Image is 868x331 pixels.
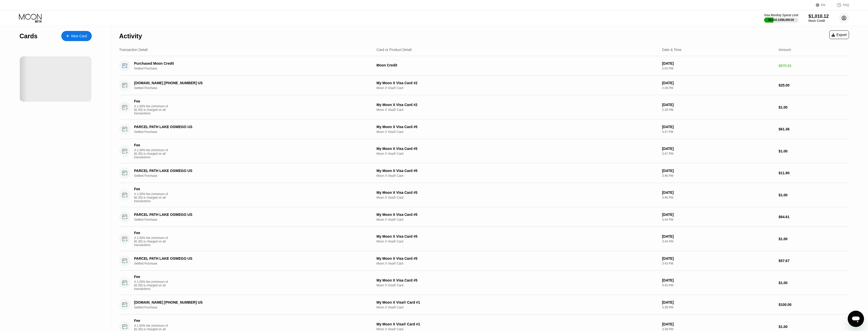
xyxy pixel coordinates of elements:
[134,148,172,159] div: A 1.00% fee (minimum of $1.00) is charged on all transactions
[134,61,346,65] div: Purchased Moon Credit
[134,300,346,304] div: [DOMAIN_NAME] [PHONE_NUMBER] US
[377,125,658,129] div: My Moon X Visa Card #5
[779,105,849,109] div: $1.00
[831,3,849,8] div: FAQ
[119,251,849,271] div: PARCEL PATH LAKE OSWEGO USSettled PurchaseMy Moon X Visa Card #5Moon X Visa® Card[DATE]3:43 PM$57.67
[134,169,346,173] div: PARCEL PATH LAKE OSWEGO US
[662,262,774,265] div: 3:43 PM
[134,319,170,323] div: Fee
[832,33,847,37] div: Export
[662,152,774,155] div: 3:47 PM
[377,300,658,304] div: My Moon X Visa® Card #1
[662,240,774,243] div: 3:44 PM
[119,227,849,251] div: FeeA 1.00% fee (minimum of $1.00) is charged on all transactionsMy Moon X Visa Card #5Moon X Visa...
[377,108,658,112] div: Moon X Visa® Card
[816,3,831,8] div: EN
[829,30,849,39] div: Export
[662,213,774,217] div: [DATE]
[119,48,147,52] div: Transaction Detail
[377,147,658,151] div: My Moon X Visa Card #5
[119,119,849,139] div: PARCEL PATH LAKE OSWEGO USSettled PurchaseMy Moon X Visa Card #5Moon X Visa® Card[DATE]3:47 PM$61.36
[779,171,849,175] div: $11.90
[779,83,849,87] div: $25.00
[808,19,829,23] div: Moon Credit
[662,300,774,304] div: [DATE]
[377,169,658,173] div: My Moon X Visa Card #5
[134,81,346,85] div: [DOMAIN_NAME] [PHONE_NUMBER] US
[662,130,774,134] div: 3:47 PM
[662,256,774,260] div: [DATE]
[779,237,849,241] div: $1.00
[377,262,658,265] div: Moon X Visa® Card
[662,169,774,173] div: [DATE]
[843,3,849,7] div: FAQ
[848,311,864,327] iframe: Button to launch messaging window
[779,325,849,329] div: $1.00
[662,125,774,129] div: [DATE]
[779,259,849,263] div: $57.67
[662,278,774,282] div: [DATE]
[768,18,794,21] div: $5,416.13 / $6,000.00
[134,256,346,260] div: PARCEL PATH LAKE OSWEGO US
[662,67,774,70] div: 2:02 PM
[119,295,849,315] div: [DOMAIN_NAME] [PHONE_NUMBER] USSettled PurchaseMy Moon X Visa® Card #1Moon X Visa® Card[DATE]3:39...
[377,278,658,282] div: My Moon X Visa Card #5
[119,183,849,207] div: FeeA 1.00% fee (minimum of $1.00) is charged on all transactionsMy Moon X Visa Card #5Moon X Visa...
[119,56,849,76] div: Purchased Moon CreditSettled PurchaseMoon Credit[DATE]2:02 PM$670.01
[377,327,658,331] div: Moon X Visa® Card
[377,130,658,134] div: Moon X Visa® Card
[377,174,658,178] div: Moon X Visa® Card
[134,275,170,279] div: Fee
[779,281,849,285] div: $1.00
[662,327,774,331] div: 3:39 PM
[134,130,362,134] div: Settled Purchase
[377,284,658,287] div: Moon X Visa® Card
[377,240,658,243] div: Moon X Visa® Card
[662,284,774,287] div: 3:43 PM
[377,86,658,90] div: Moon X Visa® Card
[377,48,412,52] div: Card or Product Detail
[662,103,774,107] div: [DATE]
[662,322,774,326] div: [DATE]
[662,48,681,52] div: Date & Time
[134,218,362,221] div: Settled Purchase
[377,63,658,67] div: Moon Credit
[662,147,774,151] div: [DATE]
[662,108,774,112] div: 2:28 PM
[119,271,849,295] div: FeeA 1.00% fee (minimum of $1.00) is charged on all transactionsMy Moon X Visa Card #5Moon X Visa...
[134,104,172,115] div: A 1.00% fee (minimum of $1.00) is charged on all transactions
[662,190,774,195] div: [DATE]
[134,306,362,309] div: Settled Purchase
[119,139,849,163] div: FeeA 1.00% fee (minimum of $1.00) is charged on all transactionsMy Moon X Visa Card #5Moon X Visa...
[134,86,362,90] div: Settled Purchase
[134,262,362,265] div: Settled Purchase
[134,67,362,70] div: Settled Purchase
[764,13,798,23] div: Visa Monthly Spend Limit$5,416.13/$6,000.00
[61,31,92,41] div: New Card
[779,127,849,131] div: $61.36
[377,306,658,309] div: Moon X Visa® Card
[662,174,774,178] div: 3:46 PM
[377,190,658,195] div: My Moon X Visa Card #5
[134,99,170,103] div: Fee
[662,196,774,199] div: 3:46 PM
[662,306,774,309] div: 3:39 PM
[377,322,658,326] div: My Moon X Visa® Card #1
[134,187,170,191] div: Fee
[808,14,829,23] div: $1,010.12Moon Credit
[119,76,849,95] div: [DOMAIN_NAME] [PHONE_NUMBER] USSettled PurchaseMy Moon X Visa Card #2Moon X Visa® Card[DATE]2:28 ...
[134,143,170,147] div: Fee
[662,81,774,85] div: [DATE]
[377,196,658,199] div: Moon X Visa® Card
[377,81,658,85] div: My Moon X Visa Card #2
[662,234,774,238] div: [DATE]
[779,193,849,197] div: $1.00
[134,231,170,235] div: Fee
[134,236,172,247] div: A 1.00% fee (minimum of $1.00) is charged on all transactions
[119,163,849,183] div: PARCEL PATH LAKE OSWEGO USSettled PurchaseMy Moon X Visa Card #5Moon X Visa® Card[DATE]3:46 PM$11.90
[377,234,658,238] div: My Moon X Visa Card #5
[134,192,172,203] div: A 1.00% fee (minimum of $1.00) is charged on all transactions
[377,152,658,155] div: Moon X Visa® Card
[377,103,658,107] div: My Moon X Visa Card #2
[20,32,38,40] div: Cards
